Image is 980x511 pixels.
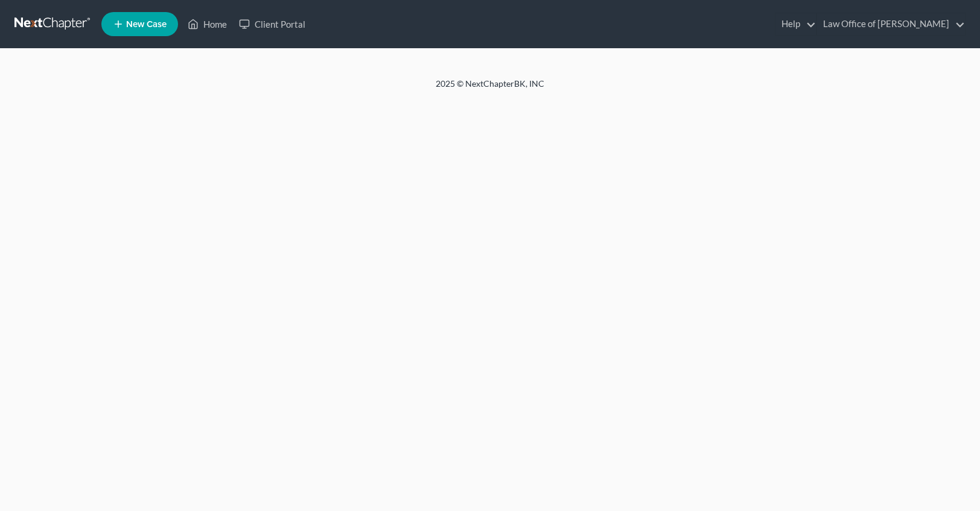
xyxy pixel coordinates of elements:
div: 2025 © NextChapterBK, INC [146,78,834,99]
a: Law Office of [PERSON_NAME] [817,13,965,35]
a: Help [775,13,816,35]
a: Home [182,13,233,35]
a: Client Portal [233,13,311,35]
new-legal-case-button: New Case [101,12,178,36]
